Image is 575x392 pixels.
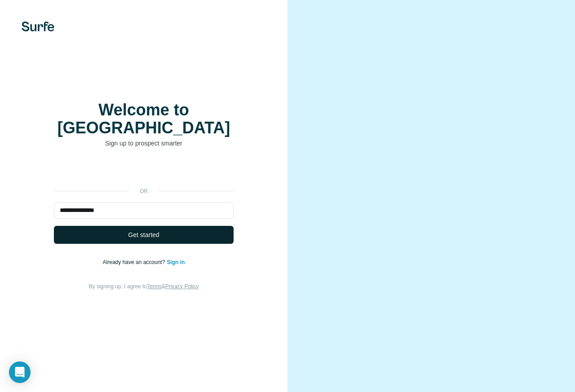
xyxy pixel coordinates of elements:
[165,283,199,290] a: Privacy Policy
[89,283,199,290] span: By signing up, I agree to &
[9,361,31,383] div: Open Intercom Messenger
[128,230,159,239] span: Get started
[54,139,234,148] p: Sign up to prospect smarter
[54,101,234,137] h1: Welcome to [GEOGRAPHIC_DATA]
[167,259,185,265] a: Sign in
[129,187,158,195] p: or
[22,22,54,31] img: Surfe's logo
[49,161,238,181] iframe: Sign in with Google Button
[103,259,167,265] span: Already have an account?
[147,283,162,290] a: Terms
[54,226,234,244] button: Get started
